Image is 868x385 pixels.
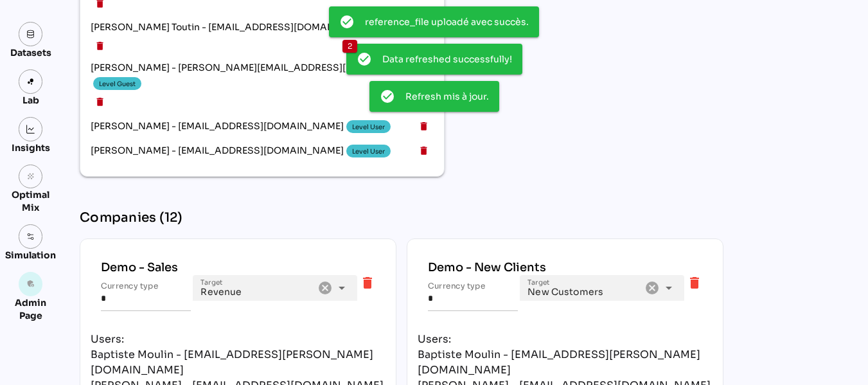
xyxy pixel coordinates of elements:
[26,172,35,181] i: grain
[352,147,385,156] div: Level User
[418,121,429,132] i: delete
[91,118,414,136] span: [PERSON_NAME] - [EMAIL_ADDRESS][DOMAIN_NAME]
[382,48,512,71] div: Data refreshed successfully!
[418,145,429,156] i: delete
[17,94,45,107] div: Lab
[5,188,56,214] div: Optimal Mix
[428,260,702,275] div: Demo - New Clients
[661,280,677,296] i: arrow_drop_down
[334,280,350,296] i: arrow_drop_down
[317,280,333,296] i: Clear
[99,79,136,89] div: Level Guest
[101,260,375,275] div: Demo - Sales
[527,286,603,298] span: New Customers
[342,40,357,53] div: 2
[418,347,713,378] div: Baptiste Moulin - [EMAIL_ADDRESS][PERSON_NAME][DOMAIN_NAME]
[91,19,434,37] span: [PERSON_NAME] Toutin - [EMAIL_ADDRESS][DOMAIN_NAME]
[91,347,385,378] div: Baptiste Moulin - [EMAIL_ADDRESS][PERSON_NAME][DOMAIN_NAME]
[5,296,56,322] div: Admin Page
[94,40,105,51] i: delete
[360,275,375,291] i: delete
[380,89,395,104] i: check_circle
[405,85,489,109] div: Refresh mis à jour.
[26,280,35,289] i: admin_panel_settings
[26,30,35,39] img: data.svg
[339,14,355,30] i: check_circle
[80,208,829,228] div: Companies (12)
[200,286,242,298] span: Revenue
[101,275,191,311] input: Currency type
[644,280,660,296] i: Clear
[91,61,434,93] span: [PERSON_NAME] - [PERSON_NAME][EMAIL_ADDRESS][DOMAIN_NAME]
[26,232,35,241] img: settings.svg
[365,10,529,34] div: reference_file uploadé avec succès.
[357,51,372,67] i: check_circle
[91,142,414,160] span: [PERSON_NAME] - [EMAIL_ADDRESS][DOMAIN_NAME]
[12,141,50,154] div: Insights
[26,77,35,86] img: lab.svg
[428,275,518,311] input: Currency type
[91,332,385,347] div: Users:
[687,275,702,291] i: delete
[5,249,56,262] div: Simulation
[94,96,105,107] i: delete
[10,46,51,59] div: Datasets
[26,125,35,134] img: graph.svg
[418,332,713,347] div: Users:
[352,122,385,132] div: Level User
